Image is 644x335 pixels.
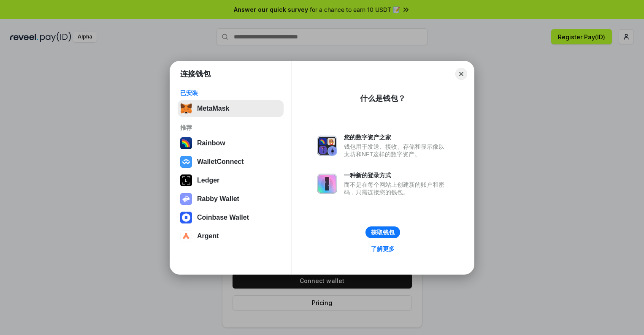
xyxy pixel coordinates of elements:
div: 什么是钱包？ [360,93,406,103]
button: Rainbow [178,135,284,152]
div: Rainbow [197,139,225,147]
a: 了解更多 [366,243,400,254]
button: MetaMask [178,100,284,117]
div: 获取钱包 [371,229,395,236]
img: svg+xml,%3Csvg%20width%3D%2228%22%20height%3D%2228%22%20viewBox%3D%220%200%2028%2028%22%20fill%3D... [180,156,192,168]
button: Coinbase Wallet [178,209,284,226]
div: WalletConnect [197,158,244,166]
img: svg+xml,%3Csvg%20xmlns%3D%22http%3A%2F%2Fwww.w3.org%2F2000%2Fsvg%22%20fill%3D%22none%22%20viewBox... [180,193,192,205]
button: WalletConnect [178,153,284,170]
img: svg+xml,%3Csvg%20width%3D%22120%22%20height%3D%22120%22%20viewBox%3D%220%200%20120%20120%22%20fil... [180,137,192,149]
div: 了解更多 [371,245,395,253]
div: 而不是在每个网站上创建新的账户和密码，只需连接您的钱包。 [344,181,449,196]
div: 推荐 [180,124,281,131]
img: svg+xml,%3Csvg%20xmlns%3D%22http%3A%2F%2Fwww.w3.org%2F2000%2Fsvg%22%20fill%3D%22none%22%20viewBox... [317,136,337,156]
div: Coinbase Wallet [197,214,249,221]
div: 钱包用于发送、接收、存储和显示像以太坊和NFT这样的数字资产。 [344,143,449,158]
div: Ledger [197,177,219,184]
img: svg+xml,%3Csvg%20width%3D%2228%22%20height%3D%2228%22%20viewBox%3D%220%200%2028%2028%22%20fill%3D... [180,230,192,242]
button: Rabby Wallet [178,191,284,207]
img: svg+xml,%3Csvg%20xmlns%3D%22http%3A%2F%2Fwww.w3.org%2F2000%2Fsvg%22%20width%3D%2228%22%20height%3... [180,174,192,186]
button: 获取钱包 [365,226,400,238]
button: Close [455,68,467,80]
img: svg+xml,%3Csvg%20fill%3D%22none%22%20height%3D%2233%22%20viewBox%3D%220%200%2035%2033%22%20width%... [180,103,192,114]
button: Argent [178,228,284,245]
div: MetaMask [197,105,229,112]
div: 您的数字资产之家 [344,133,449,141]
button: Ledger [178,172,284,189]
img: svg+xml,%3Csvg%20xmlns%3D%22http%3A%2F%2Fwww.w3.org%2F2000%2Fsvg%22%20fill%3D%22none%22%20viewBox... [317,174,337,194]
img: svg+xml,%3Csvg%20width%3D%2228%22%20height%3D%2228%22%20viewBox%3D%220%200%2028%2028%22%20fill%3D... [180,212,192,223]
div: Argent [197,232,219,240]
h1: 连接钱包 [180,69,211,79]
div: Rabby Wallet [197,195,239,203]
div: 一种新的登录方式 [344,172,449,179]
div: 已安装 [180,89,281,97]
